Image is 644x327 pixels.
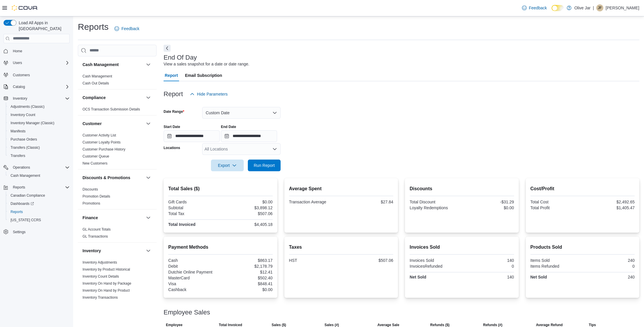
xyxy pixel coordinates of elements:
[168,270,219,274] div: Dutchie Online Payment
[11,145,40,150] span: Transfers (Classic)
[83,74,112,79] span: Cash Management
[168,258,219,263] div: Cash
[342,258,393,263] div: $507.06
[83,140,121,145] span: Customer Loyalty Points
[164,61,249,67] div: View a sales snapshot for a date or date range.
[530,200,581,204] div: Total Cost
[83,133,116,137] a: Customer Activity List
[13,185,25,190] span: Reports
[11,83,70,90] span: Catalog
[13,84,25,89] span: Catalog
[11,184,70,191] span: Reports
[83,194,110,199] span: Promotion Details
[410,244,514,251] h2: Invoices Sold
[11,104,44,109] span: Adjustments (Classic)
[530,185,635,192] h2: Cost/Profit
[11,173,40,178] span: Cash Management
[164,124,180,129] label: Start Date
[83,175,144,181] button: Discounts & Promotions
[214,160,240,171] span: Export
[168,211,219,216] div: Total Tax
[78,186,157,209] div: Discounts & Promotions
[248,160,281,171] button: Run Report
[145,247,152,254] button: Inventory
[11,184,28,191] button: Reports
[168,276,219,280] div: MasterCard
[168,200,219,204] div: Gift Cards
[11,48,25,55] a: Home
[83,161,107,166] span: New Customers
[11,83,27,90] button: Catalog
[83,62,144,68] button: Cash Management
[112,23,142,34] a: Feedback
[164,54,197,61] h3: End Of Day
[410,200,461,204] div: Total Discount
[593,4,594,11] p: |
[6,135,72,143] button: Purchase Orders
[83,107,140,111] a: OCS Transaction Submission Details
[16,20,70,32] span: Load All Apps in [GEOGRAPHIC_DATA]
[342,200,393,204] div: $27.84
[83,215,98,221] h3: Finance
[6,200,72,208] a: Dashboards
[8,128,70,135] span: Manifests
[221,211,272,216] div: $507.06
[6,111,72,119] button: Inventory Count
[4,44,70,251] nav: Complex example
[11,71,70,78] span: Customers
[145,174,152,181] button: Discounts & Promotions
[13,49,22,53] span: Home
[584,200,635,204] div: $2,492.65
[221,130,277,142] input: Press the down key to open a popover containing a calendar.
[145,94,152,101] button: Compliance
[8,128,28,135] a: Manifests
[8,208,25,215] a: Reports
[83,154,109,158] a: Customer Queue
[168,222,195,227] strong: Total Invoiced
[83,267,130,271] a: Inventory by Product Historical
[83,121,144,127] button: Customer
[78,106,157,115] div: Compliance
[8,111,38,118] a: Inventory Count
[83,288,130,293] span: Inventory On Hand by Product
[12,5,38,11] img: Cova
[164,146,180,150] label: Locations
[530,264,581,269] div: Items Refunded
[463,275,514,279] div: 140
[463,205,514,210] div: $0.00
[8,152,28,159] a: Transfers
[221,276,272,280] div: $502.40
[1,70,72,79] button: Customers
[606,4,639,11] p: [PERSON_NAME]
[83,194,110,198] a: Promotion Details
[211,160,244,171] button: Export
[1,163,72,172] button: Operations
[83,154,109,159] span: Customer Queue
[83,81,109,86] span: Cash Out Details
[8,120,57,127] a: Inventory Manager (Classic)
[8,111,70,118] span: Inventory Count
[83,133,116,138] span: Customer Activity List
[8,192,70,199] span: Canadian Compliance
[78,73,157,89] div: Cash Management
[83,227,111,232] span: GL Account Totals
[168,264,219,269] div: Debit
[83,260,117,264] a: Inventory Adjustments
[530,205,581,210] div: Total Profit
[8,152,70,159] span: Transfers
[410,258,461,263] div: Invoices Sold
[552,5,564,11] input: Dark Mode
[6,172,72,180] button: Cash Management
[410,205,461,210] div: Loyalty Redemptions
[530,244,635,251] h2: Products Sold
[1,94,72,103] button: Inventory
[83,95,144,101] button: Compliance
[254,162,275,168] span: Run Report
[463,200,514,204] div: -$31.29
[83,161,107,165] a: New Customers
[83,147,126,151] a: Customer Purchase History
[188,88,230,100] button: Hide Parameters
[11,95,70,102] span: Inventory
[13,96,27,101] span: Inventory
